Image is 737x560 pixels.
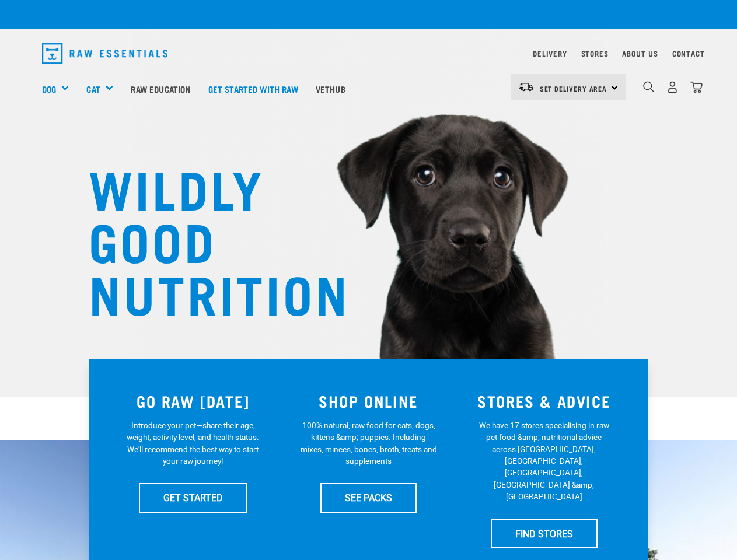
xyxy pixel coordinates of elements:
p: 100% natural, raw food for cats, dogs, kittens &amp; puppies. Including mixes, minces, bones, bro... [300,419,437,467]
a: GET STARTED [139,483,247,512]
p: Introduce your pet—share their age, weight, activity level, and health status. We'll recommend th... [124,419,261,467]
a: Raw Education [122,65,199,112]
h3: STORES & ADVICE [463,392,625,410]
p: We have 17 stores specialising in raw pet food &amp; nutritional advice across [GEOGRAPHIC_DATA],... [476,419,613,503]
h3: GO RAW [DATE] [113,392,274,410]
a: Vethub [307,65,354,112]
a: SEE PACKS [320,483,417,512]
img: home-icon@2x.png [690,81,703,93]
a: Get started with Raw [200,65,307,112]
h3: SHOP ONLINE [288,392,449,410]
h1: WILDLY GOOD NUTRITION [89,160,322,318]
span: Set Delivery Area [540,86,607,90]
a: About Us [622,51,658,55]
img: van-moving.png [518,82,534,92]
img: user.png [666,81,679,93]
a: Contact [672,51,705,55]
a: Cat [86,82,100,96]
nav: dropdown navigation [33,38,705,68]
img: home-icon-1@2x.png [643,81,654,92]
a: Delivery [533,51,567,55]
a: FIND STORES [491,519,598,548]
a: Dog [42,82,56,96]
img: Raw Essentials Logo [42,43,168,64]
a: Stores [581,51,609,55]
